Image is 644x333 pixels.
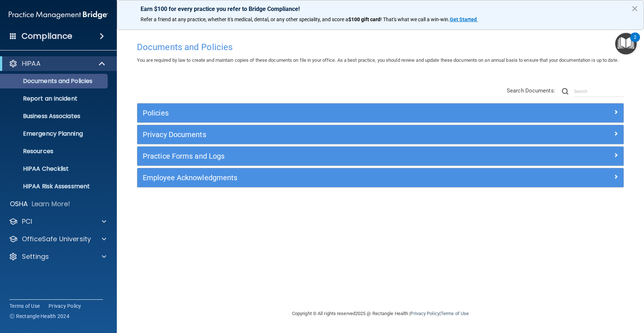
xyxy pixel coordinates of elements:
[32,200,70,208] p: Learn More!
[22,252,49,261] p: Settings
[49,302,81,310] a: Privacy Policy
[507,87,555,94] span: Search Documents:
[615,33,637,54] button: Open Resource Center, 2 new notifications
[634,37,636,47] div: 2
[22,31,72,41] h4: Compliance
[10,200,28,208] p: OSHA
[143,130,497,139] h5: Privacy Documents
[137,57,618,63] span: You are required by law to create and maintain copies of these documents on file in your office. ...
[441,311,469,316] a: Terms of Use
[380,16,450,22] span: ! That's what we call a win-win.
[5,95,104,102] p: Report an Incident
[143,174,497,182] h5: Employee Acknowledgments
[5,165,104,173] p: HIPAA Checklist
[137,42,624,52] h4: Documents and Policies
[5,183,104,190] p: HIPAA Risk Assessment
[5,148,104,155] p: Resources
[410,311,439,316] a: Privacy Policy
[143,107,618,119] a: Policies
[9,302,40,310] a: Terms of Use
[562,88,568,95] img: ic-search.3b580494.png
[143,109,497,117] h5: Policies
[143,152,497,160] h5: Practice Forms and Logs
[9,217,106,226] a: PCI
[143,129,618,140] a: Privacy Documents
[9,313,69,320] span: Ⓒ Rectangle Health 2024
[247,302,514,325] div: Copyright © All rights reserved 2025 @ Rectangle Health | |
[9,59,106,68] a: HIPAA
[631,3,638,14] button: Close
[22,217,32,226] p: PCI
[141,16,348,22] span: Refer a friend at any practice, whether it's medical, dental, or any other speciality, and score a
[141,5,620,12] p: Earn $100 for every practice you refer to Bridge Compliance!
[450,16,477,22] strong: Get Started
[22,235,91,243] p: OfficeSafe University
[5,130,104,137] p: Emergency Planning
[143,172,618,183] a: Employee Acknowledgments
[574,86,624,97] input: Search
[5,113,104,120] p: Business Associates
[5,77,104,85] p: Documents and Policies
[348,16,380,22] strong: $100 gift card
[143,150,618,162] a: Practice Forms and Logs
[450,16,478,22] a: Get Started
[9,8,108,22] img: PMB logo
[9,235,106,243] a: OfficeSafe University
[22,59,41,68] p: HIPAA
[9,252,106,261] a: Settings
